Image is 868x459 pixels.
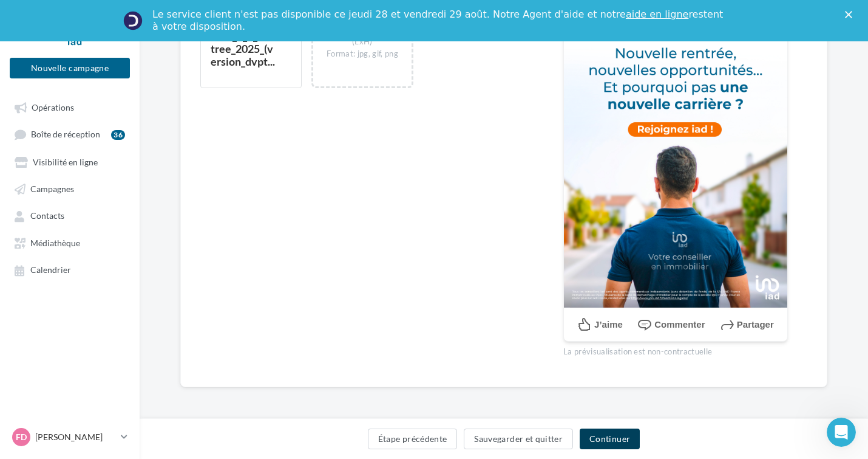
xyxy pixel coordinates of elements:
button: Sauvegarder et quitter [464,429,573,449]
button: Nouvelle campagne [10,58,130,78]
p: [PERSON_NAME] [35,431,116,443]
a: Contacts [7,204,132,226]
div: Post_4_5_rentree_2025_(version_dvpt... [211,29,275,68]
button: Étape précédente [368,429,458,449]
div: La prévisualisation est non-contractuelle [563,342,788,357]
a: Campagnes [7,178,132,199]
span: Partager [737,319,774,330]
span: Médiathèque [30,238,80,248]
span: Commenter [654,319,705,330]
span: Boîte de réception [31,129,100,140]
span: Calendrier [30,265,71,275]
span: Fd [16,431,27,443]
a: Opérations [7,96,132,118]
img: Post_4_5_rentree_2025_version_dvpt_1.jpg [564,26,787,308]
div: Le service client n'est pas disponible ce jeudi 28 et vendredi 29 août. Notre Agent d'aide et not... [152,9,725,33]
a: Calendrier [7,258,132,280]
a: aide en ligne [626,9,688,20]
span: Visibilité en ligne [33,157,98,167]
div: Fermer [845,11,857,18]
a: Médiathèque [7,232,132,254]
span: Campagnes [30,184,74,194]
span: J’aime [594,319,623,330]
a: Boîte de réception36 [7,123,132,145]
a: Visibilité en ligne [7,151,132,173]
div: 36 [111,130,125,140]
a: Fd [PERSON_NAME] [10,426,130,449]
span: Opérations [32,102,74,112]
img: Profile image for Service-Client [123,11,143,30]
iframe: Intercom live chat [827,418,856,447]
button: Continuer [580,429,640,449]
span: Contacts [30,211,64,221]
